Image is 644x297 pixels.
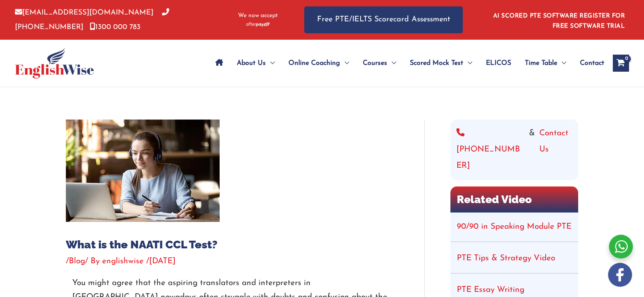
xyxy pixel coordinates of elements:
a: 90/90 in Speaking Module PTE [457,223,571,231]
div: & [456,125,572,174]
span: Menu Toggle [387,48,396,78]
div: / / By / [66,256,399,268]
nav: Site Navigation: Main Menu [209,48,604,78]
a: AI SCORED PTE SOFTWARE REGISTER FOR FREE SOFTWARE TRIAL [493,13,625,29]
a: View Shopping Cart, empty [613,55,629,72]
span: About Us [237,48,266,78]
span: Online Coaching [288,48,340,78]
a: Contact Us [539,125,572,174]
a: [EMAIL_ADDRESS][DOMAIN_NAME] [15,9,153,16]
a: Contact [573,48,604,78]
a: Time TableMenu Toggle [518,48,573,78]
img: white-facebook.png [608,263,632,287]
span: englishwise [102,257,144,265]
span: ELICOS [486,48,511,78]
a: englishwise [102,257,146,265]
a: Free PTE/IELTS Scorecard Assessment [304,6,463,33]
img: What-is-the-NAATI-CCL-Test [66,119,220,222]
a: Online CoachingMenu Toggle [282,48,356,78]
aside: Header Widget 1 [488,6,629,34]
img: Afterpay-Logo [246,22,270,27]
a: [PHONE_NUMBER] [15,9,169,30]
span: Menu Toggle [340,48,349,78]
a: CoursesMenu Toggle [356,48,403,78]
span: We now accept [238,12,278,20]
span: [DATE] [149,257,176,265]
span: Contact [580,48,604,78]
span: Menu Toggle [557,48,566,78]
a: ELICOS [479,48,518,78]
a: PTE Tips & Strategy Video [457,254,555,262]
a: PTE Essay Writing [457,286,524,294]
h2: Related Video [450,186,578,213]
a: Blog [69,257,85,265]
img: cropped-ew-logo [15,48,94,79]
h1: What is the NAATI CCL Test? [66,238,399,251]
span: Menu Toggle [266,48,275,78]
span: Menu Toggle [463,48,472,78]
span: Scored Mock Test [410,48,463,78]
a: About UsMenu Toggle [230,48,282,78]
a: Scored Mock TestMenu Toggle [403,48,479,78]
span: Courses [363,48,387,78]
a: 1300 000 783 [90,23,141,31]
span: Time Table [525,48,557,78]
a: [PHONE_NUMBER] [456,125,525,174]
